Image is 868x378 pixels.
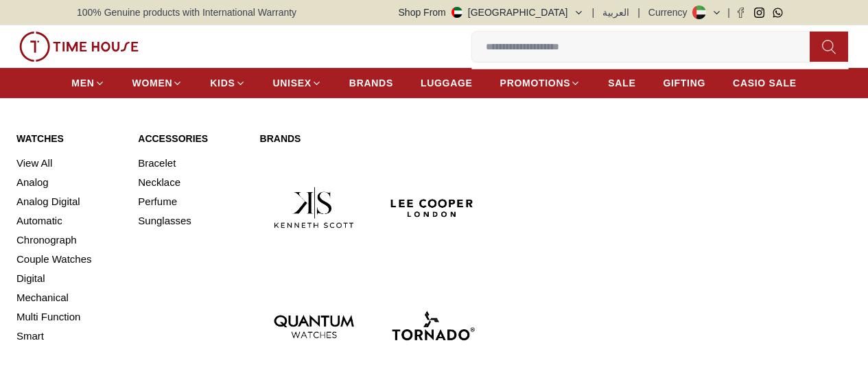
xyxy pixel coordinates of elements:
[608,76,635,90] span: SALE
[16,307,121,327] a: Multi Function
[663,76,705,90] span: GIFTING
[608,71,635,95] a: SALE
[648,5,693,19] div: Currency
[16,154,121,173] a: View All
[260,154,368,261] img: Kenneth Scott
[451,7,462,18] img: United Arab Emirates
[399,5,584,19] button: Shop From[GEOGRAPHIC_DATA]
[379,154,486,261] img: Lee Cooper
[273,71,322,95] a: UNISEX
[138,132,243,145] a: Accessories
[421,76,473,90] span: LUGGAGE
[637,5,640,19] span: |
[16,250,121,269] a: Couple Watches
[138,173,243,192] a: Necklace
[733,76,797,90] span: CASIO SALE
[602,5,629,19] button: العربية
[132,71,183,95] a: WOMEN
[77,5,296,19] span: 100% Genuine products with International Warranty
[132,76,173,90] span: WOMEN
[16,327,121,346] a: Smart
[349,71,393,95] a: BRANDS
[71,71,104,95] a: MEN
[500,76,571,90] span: PROMOTIONS
[773,8,783,18] a: Whatsapp
[19,32,139,62] img: ...
[754,8,764,18] a: Instagram
[592,5,595,19] span: |
[16,132,121,145] a: Watches
[16,211,121,231] a: Automatic
[16,173,121,192] a: Analog
[16,269,121,288] a: Digital
[736,8,746,18] a: Facebook
[138,211,243,231] a: Sunglasses
[260,132,487,145] a: Brands
[71,76,94,90] span: MEN
[421,71,473,95] a: LUGGAGE
[273,76,312,90] span: UNISEX
[727,5,730,19] span: |
[733,71,797,95] a: CASIO SALE
[16,231,121,250] a: Chronograph
[138,192,243,211] a: Perfume
[663,71,705,95] a: GIFTING
[16,192,121,211] a: Analog Digital
[210,76,235,90] span: KIDS
[500,71,581,95] a: PROMOTIONS
[138,154,243,173] a: Bracelet
[349,76,393,90] span: BRANDS
[16,288,121,307] a: Mechanical
[210,71,245,95] a: KIDS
